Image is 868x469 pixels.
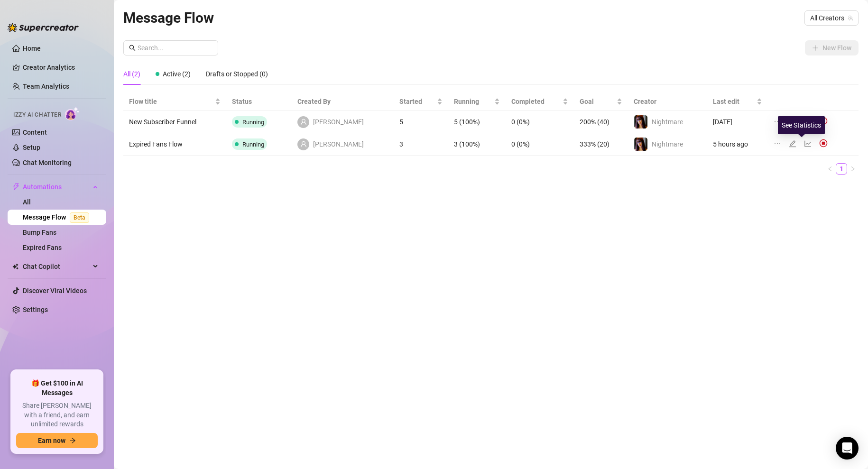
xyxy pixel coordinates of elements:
input: Search... [138,43,212,53]
th: Last edit [707,92,768,111]
span: Izzy AI Chatter [13,110,61,120]
button: Earn nowarrow-right [16,433,98,448]
span: Completed [511,96,561,107]
span: Nightmare [652,118,683,126]
img: svg%3e [819,139,828,147]
span: user [300,119,307,125]
th: Started [394,92,448,111]
span: arrow-right [69,437,76,444]
span: Share [PERSON_NAME] with a friend, and earn unlimited rewards [16,401,98,429]
button: right [847,163,859,175]
div: All (2) [123,69,140,79]
span: Running [454,96,493,107]
article: Message Flow [123,7,214,29]
th: Status [226,92,292,111]
span: Active (2) [163,70,191,78]
a: Chat Monitoring [23,159,72,166]
span: ellipsis [774,140,781,147]
img: Nightmare [634,115,647,129]
span: ellipsis [774,118,781,125]
span: search [129,45,136,51]
span: edit [789,140,796,147]
span: team [848,15,853,21]
span: Earn now [38,437,65,444]
div: See Statistics [778,116,825,134]
div: Open Intercom Messenger [836,437,859,460]
a: All [23,198,31,206]
span: Flow title [129,96,213,107]
td: Expired Fans Flow [123,133,226,156]
td: 200% (40) [574,111,628,133]
td: 5 [394,111,448,133]
span: All Creators [810,11,853,25]
button: left [824,163,836,175]
a: Expired Fans [23,244,62,251]
span: right [850,166,856,172]
span: line-chart [804,140,812,147]
td: 5 (100%) [448,111,506,133]
td: 5 hours ago [707,133,768,156]
span: Running [242,141,264,148]
span: Beta [70,212,89,223]
a: Creator Analytics [23,60,99,75]
span: Chat Copilot [23,259,90,274]
td: 0 (0%) [506,111,574,133]
span: Nightmare [652,140,683,148]
th: Completed [506,92,574,111]
span: [PERSON_NAME] [313,117,364,127]
div: Drafts or Stopped (0) [206,69,268,79]
th: Created By [292,92,393,111]
button: New Flow [805,40,859,55]
a: Discover Viral Videos [23,287,87,294]
a: Settings [23,306,48,313]
img: Nightmare [634,138,647,151]
span: Goal [580,96,615,107]
img: logo-BBDzfeDw.svg [8,23,79,32]
a: 1 [836,164,847,174]
span: Running [242,119,264,126]
td: 333% (20) [574,133,628,156]
a: Message FlowBeta [23,213,93,221]
li: Next Page [847,163,859,175]
li: 1 [836,163,847,175]
td: 0 (0%) [506,133,574,156]
a: Team Analytics [23,83,69,90]
img: AI Chatter [65,107,80,120]
td: [DATE] [707,111,768,133]
th: Creator [628,92,707,111]
span: left [827,166,833,172]
td: New Subscriber Funnel [123,111,226,133]
span: thunderbolt [12,183,20,191]
a: Content [23,129,47,136]
span: 🎁 Get $100 in AI Messages [16,379,98,397]
td: 3 (100%) [448,133,506,156]
span: Automations [23,179,90,194]
th: Running [448,92,506,111]
a: Setup [23,144,40,151]
td: 3 [394,133,448,156]
span: [PERSON_NAME] [313,139,364,149]
span: Last edit [713,96,755,107]
img: Chat Copilot [12,263,18,270]
a: Bump Fans [23,229,56,236]
th: Goal [574,92,628,111]
span: user [300,141,307,147]
span: Started [399,96,435,107]
th: Flow title [123,92,226,111]
li: Previous Page [824,163,836,175]
a: Home [23,45,41,52]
